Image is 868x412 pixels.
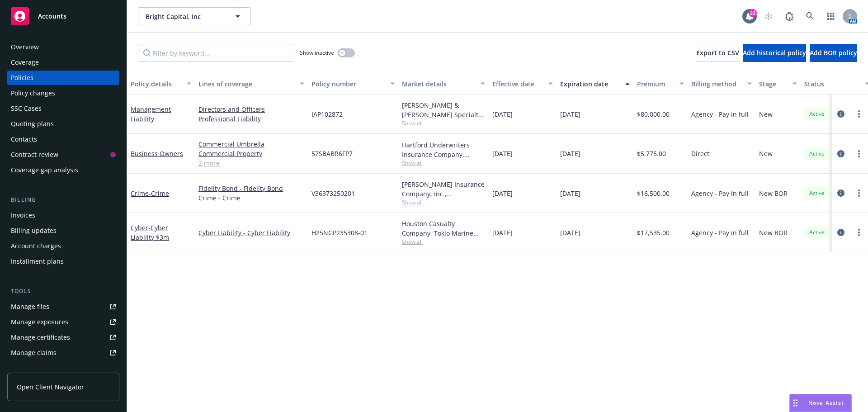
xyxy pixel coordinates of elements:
[131,79,181,89] div: Policy details
[492,109,513,119] span: [DATE]
[759,149,773,158] span: New
[7,315,119,329] a: Manage exposures
[198,104,304,114] a: Directors and Officers
[311,189,355,198] span: V36373250201
[749,9,757,17] div: 23
[759,228,788,237] span: New BOR
[696,48,739,57] span: Export to CSV
[11,101,42,116] div: SSC Cases
[822,7,840,25] a: Switch app
[131,149,183,158] a: Business Owners
[780,7,798,25] a: Report a Bug
[7,287,119,296] div: Tools
[38,13,66,20] span: Accounts
[854,148,864,159] a: more
[790,394,801,412] div: Drag to move
[489,73,557,95] button: Effective date
[854,227,864,238] a: more
[127,73,195,95] button: Policy details
[492,189,513,198] span: [DATE]
[7,55,119,70] a: Coverage
[11,86,55,100] div: Policy changes
[492,228,513,237] span: [DATE]
[402,199,485,206] span: Show all
[560,228,580,237] span: [DATE]
[11,117,54,131] div: Quoting plans
[131,223,169,242] span: - Cyber Liability $3m
[402,100,485,119] div: [PERSON_NAME] & [PERSON_NAME] Specialty Insurance Company, [PERSON_NAME] & [PERSON_NAME] ([GEOGRA...
[11,71,33,85] div: Policies
[759,189,788,198] span: New BOR
[7,71,119,85] a: Policies
[311,109,343,119] span: IAP102872
[11,147,58,162] div: Contract review
[835,109,846,119] a: circleInformation
[311,228,368,237] span: H25NGP235308-01
[11,239,61,253] div: Account charges
[804,79,859,89] div: Status
[492,149,513,158] span: [DATE]
[789,394,852,412] button: Nova Assist
[398,73,489,95] button: Market details
[492,79,543,89] div: Effective date
[808,189,826,197] span: Active
[11,299,49,314] div: Manage files
[759,7,778,25] a: Start snowing
[759,79,787,89] div: Stage
[7,346,119,360] a: Manage claims
[835,148,846,159] a: circleInformation
[11,163,78,177] div: Coverage gap analysis
[7,195,119,204] div: Billing
[11,40,39,54] div: Overview
[402,180,485,199] div: [PERSON_NAME] Insurance Company, Inc., [PERSON_NAME] Group
[759,109,773,119] span: New
[560,189,580,198] span: [DATE]
[198,228,304,237] a: Cyber Liability - Cyber Liability
[755,73,801,95] button: Stage
[808,228,826,237] span: Active
[810,44,857,62] button: Add BOR policy
[808,150,826,158] span: Active
[146,12,224,21] span: Bright Capital, Inc
[402,79,475,89] div: Market details
[854,188,864,199] a: more
[11,346,57,360] div: Manage claims
[7,86,119,100] a: Policy changes
[808,399,844,407] span: Nova Assist
[7,163,119,177] a: Coverage gap analysis
[198,79,294,89] div: Lines of coverage
[810,48,857,57] span: Add BOR policy
[7,101,119,116] a: SSC Cases
[131,223,169,242] a: Cyber
[198,193,304,203] a: Crime - Crime
[7,117,119,131] a: Quoting plans
[149,189,169,198] span: - Crime
[835,227,846,238] a: circleInformation
[7,208,119,223] a: Invoices
[311,149,353,158] span: 57SBABR6FP7
[308,73,398,95] button: Policy number
[691,228,749,237] span: Agency - Pay in full
[691,189,749,198] span: Agency - Pay in full
[637,79,674,89] div: Premium
[402,219,485,238] div: Houston Casualty Company, Tokio Marine HCC
[637,228,670,237] span: $17,535.00
[560,149,580,158] span: [DATE]
[560,79,620,89] div: Expiration date
[402,159,485,167] span: Show all
[743,48,806,57] span: Add historical policy
[801,7,819,25] a: Search
[637,189,670,198] span: $16,500.00
[138,7,251,25] button: Bright Capital, Inc
[7,254,119,269] a: Installment plans
[7,147,119,162] a: Contract review
[198,158,304,168] a: 2 more
[11,132,37,147] div: Contacts
[402,119,485,127] span: Show all
[835,188,846,199] a: circleInformation
[198,149,304,158] a: Commercial Property
[854,109,864,119] a: more
[198,184,304,193] a: Fidelity Bond - Fidelity Bond
[11,55,39,70] div: Coverage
